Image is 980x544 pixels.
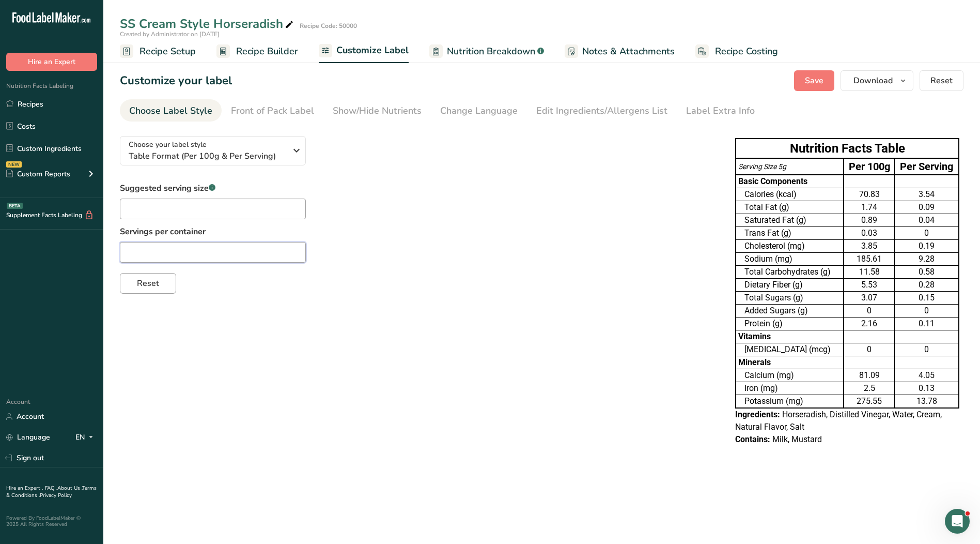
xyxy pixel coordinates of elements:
td: [MEDICAL_DATA] (mcg) [736,343,844,356]
div: 2.16 [846,318,892,330]
div: 0.19 [897,240,956,252]
div: 4.05 [897,369,956,382]
div: 2.5 [846,382,892,395]
button: Emoji picker [16,339,24,347]
td: Iron (mg) [736,382,844,395]
label: Servings per container [120,225,306,238]
div: 70.83 [846,188,892,201]
div: 0.13 [897,382,956,395]
span: 5g [778,162,786,171]
td: Minerals [736,356,844,369]
div: 0 [846,343,892,356]
td: Total Sugars (g) [736,292,844,305]
span: Notes & Attachments [582,44,675,58]
a: Recipe Builder [216,40,298,63]
div: 185.61 [846,253,892,265]
div: Just checking in! How’s everything going with FLM so far? [17,81,161,101]
span: Choose your label style [129,139,207,150]
div: If you’ve got any questions or need a hand, I’m here to help! [17,107,161,137]
div: Hi [PERSON_NAME] [17,66,161,76]
button: Choose your label style Table Format (Per 100g & Per Serving) [120,136,306,165]
div: 13.78 [897,395,956,407]
div: 0.04 [897,214,956,226]
button: Reset [120,273,176,294]
span: Recipe Builder [236,44,298,58]
img: Profile image for Rana [29,6,46,22]
span: Recipe Costing [715,44,778,58]
span: Milk, Mustard [772,434,822,444]
td: Total Carbohydrates (g) [736,266,844,279]
div: 0.28 [897,279,956,291]
span: Reset [930,74,953,87]
button: Reset [920,70,963,91]
th: Nutrition Facts Table [736,139,959,158]
td: Protein (g) [736,318,844,330]
div: 0.11 [897,318,956,330]
p: Active [50,13,71,23]
div: 0.09 [897,201,956,214]
span: Horseradish, Distilled Vinegar, Water, Cream, Natural Flavor, Salt [735,410,942,432]
div: 81.09 [846,369,892,382]
a: About Us . [57,485,82,492]
button: Download [841,70,913,91]
td: Per Serving [895,158,959,175]
div: 0 [897,343,956,356]
div: Label Extra Info [686,104,755,118]
div: 275.55 [846,395,892,407]
a: FAQ . [45,485,57,492]
a: Privacy Policy [40,492,72,499]
td: Basic Components [736,175,844,188]
td: Potassium (mg) [736,395,844,409]
label: Suggested serving size [120,182,306,194]
div: [PERSON_NAME] • [DATE] [17,160,98,167]
div: Edit Ingredients/Allergens List [536,104,667,118]
div: EN [75,431,97,444]
td: Added Sugars (g) [736,305,844,318]
td: Dietary Fiber (g) [736,279,844,292]
span: Download [853,74,893,87]
span: Reset [137,277,159,290]
button: Upload attachment [49,339,57,347]
button: go back [7,4,26,24]
span: Save [805,74,823,87]
div: 11.58 [846,266,892,278]
td: Total Fat (g) [736,201,844,214]
div: 9.28 [897,253,956,265]
div: Hi [PERSON_NAME]Just checking in! How’s everything going with FLM so far?If you’ve got any questi... [8,59,169,158]
h1: [PERSON_NAME] [50,5,117,13]
div: SS Cream Style Horseradish [120,14,295,33]
span: Recipe Setup [139,44,196,58]
span: Created by Administrator on [DATE] [120,30,220,38]
div: 3.85 [846,240,892,252]
a: Terms & Conditions . [6,485,97,499]
div: Rana says… [8,59,198,181]
div: 0 [846,305,892,317]
td: Per 100g [844,158,895,175]
td: Trans Fat (g) [736,227,844,240]
button: Hire an Expert [6,53,97,71]
button: Save [794,70,834,91]
span: Contains: [735,434,770,444]
div: Close [181,4,200,23]
div: 3.07 [846,292,892,304]
div: 0.15 [897,292,956,304]
div: NEW [6,161,22,168]
div: 0.03 [846,227,892,239]
a: Notes & Attachments [565,40,675,63]
div: Front of Pack Label [231,104,314,118]
div: Recipe Code: 50000 [300,21,357,31]
div: Custom Reports [6,169,70,179]
div: 1.74 [846,201,892,214]
div: Choose Label Style [129,104,212,118]
td: Cholesterol (mg) [736,240,844,253]
span: Customize Label [336,43,409,57]
div: Let’s chat! 👇 [17,142,161,153]
div: Show/Hide Nutrients [333,104,422,118]
a: Customize Label [319,39,409,64]
div: 0.89 [846,214,892,226]
textarea: Message… [9,317,198,335]
iframe: Intercom live chat [945,509,970,534]
span: Ingredients: [735,410,780,419]
td: Calcium (mg) [736,369,844,382]
td: Vitamins [736,330,844,343]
